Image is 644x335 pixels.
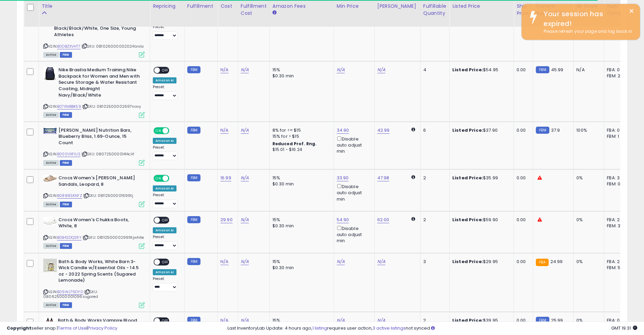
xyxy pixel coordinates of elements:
b: Bath & Body Works, White Barn 3-Wick Candle w/Essential Oils - 14.5 oz - 2022 Spring Scents (Suga... [58,259,141,285]
div: Disable auto adjust min [337,135,369,155]
a: N/A [337,67,345,73]
div: FBA: 0 [607,127,629,133]
a: N/A [241,175,249,181]
span: | SKU: 081026000002024brsla [81,44,144,49]
span: FBM [60,302,72,308]
div: $15.01 - $16.24 [272,147,329,153]
div: Preset: [153,25,179,40]
div: Amazon AI [153,185,176,191]
div: 0.00 [517,127,528,133]
div: 15% [272,67,329,73]
div: 0% [576,175,599,181]
div: Ship Price [517,3,530,17]
div: ASIN: [43,67,145,117]
span: FBM [60,243,72,249]
a: B000VXFIUS [57,151,80,157]
div: Amazon AI [153,77,176,83]
a: N/A [377,317,385,324]
div: 0.00 [517,217,528,223]
div: Amazon Fees [272,3,331,10]
div: Cost [220,3,235,10]
div: Num of Comp. [607,3,631,17]
div: ASIN: [43,175,145,206]
div: 0% [576,217,599,223]
div: 0% [576,317,599,324]
a: N/A [241,258,249,265]
div: Listed Price [452,3,511,10]
img: 41Cdc7NSI6L._SL40_.jpg [43,317,56,331]
div: 15% [272,317,329,324]
div: 3 [423,259,444,265]
small: FBM [187,66,200,73]
span: OFF [160,318,171,324]
i: Calculated using Dynamic Max Price. [411,217,415,221]
div: 0.00 [517,259,528,265]
a: 34.90 [337,127,349,134]
small: FBM [187,174,200,181]
div: ASIN: [43,7,145,57]
b: Nike Brasilia Medium Training Nike Backpack for Women and Men with Secure Storage & Water Resista... [58,67,141,100]
span: All listings currently available for purchase on Amazon [43,112,59,118]
a: N/A [241,127,249,134]
span: ON [154,128,163,133]
b: Listed Price: [452,67,483,73]
div: Preset: [153,235,179,250]
div: 100% [576,127,599,133]
a: 47.98 [377,175,389,181]
div: $59.90 [452,217,508,223]
span: | SKU: 08102500002697navy [82,104,141,109]
div: Your session has expired! [539,9,635,28]
div: Fulfillment Cost [241,3,267,17]
img: 41l2phAlDCL._SL40_.jpg [43,67,57,80]
strong: Copyright [7,325,31,331]
div: Amazon AI [153,227,176,233]
b: Listed Price: [452,216,483,223]
div: BB Share 24h. [576,3,601,17]
div: FBM: 0 [607,181,629,187]
span: | SKU: 08112500001699tj [83,193,133,198]
a: B0DBZXVHT7 [57,44,80,49]
span: 25.99 [551,317,563,324]
div: [PERSON_NAME] [377,3,418,10]
span: FBM [60,202,72,207]
div: ASIN: [43,217,145,248]
a: N/A [241,216,249,223]
div: 0.00 [517,67,528,73]
small: FBM [536,66,549,73]
div: Fulfillable Quantity [423,3,447,17]
i: Calculated using Dynamic Max Price. [411,175,415,179]
a: 16.99 [220,175,231,181]
div: FBA: 2 [607,217,629,223]
span: All listings currently available for purchase on Amazon [43,160,59,166]
a: N/A [220,317,229,324]
a: B07KMBBK59 [57,104,81,109]
span: All listings currently available for purchase on Amazon [43,302,59,308]
div: Current Buybox Price [536,3,571,17]
div: ASIN: [43,127,145,165]
div: 15% [272,217,329,223]
img: 31SBxMSGuML._SL40_.jpg [43,175,57,182]
div: $0.30 min [272,265,329,271]
a: Terms of Use [58,325,87,331]
div: 2 [423,217,444,223]
div: 15% for > $15 [272,133,329,139]
div: Preset: [153,145,179,160]
div: Preset: [153,277,179,292]
span: OFF [168,128,179,133]
span: FBM [60,112,72,118]
img: 41eTnbLnHDL._SL40_.jpg [43,128,57,133]
a: 1 listing [312,325,327,331]
a: N/A [220,127,229,134]
div: FBA: 2 [607,259,629,265]
div: Title [42,3,147,10]
img: 415Ln3LXY9L._SL40_.jpg [43,259,57,272]
small: FBM [187,258,200,265]
span: FBM [60,52,72,58]
span: ON [154,176,163,181]
div: $37.90 [452,127,508,133]
div: FBM: 20 [607,73,629,79]
div: 8% for <= $15 [272,127,329,133]
div: 2 [423,175,444,181]
small: FBM [536,127,549,134]
div: 15% [272,259,329,265]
